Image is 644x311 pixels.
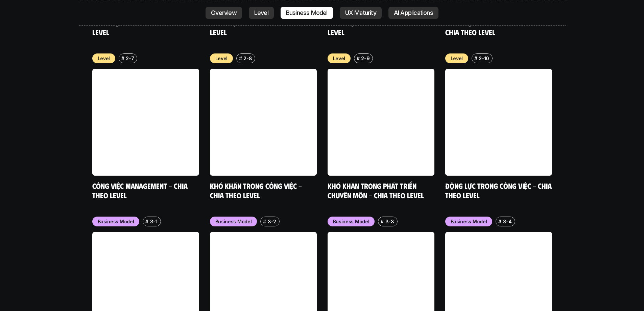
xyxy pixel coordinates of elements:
[451,55,463,62] p: Level
[503,218,512,225] p: 3-4
[243,55,252,62] p: 2-8
[281,7,333,19] a: Business Model
[98,55,110,62] p: Level
[498,219,501,224] h6: #
[206,7,242,19] a: Overview
[286,9,328,16] p: Business Model
[263,219,266,224] h6: #
[388,7,438,19] a: AI Applications
[98,218,134,225] p: Business Model
[474,56,477,61] h6: #
[381,219,384,224] h6: #
[340,7,382,19] a: UX Maturity
[333,55,345,62] p: Level
[145,219,148,224] h6: #
[210,18,302,37] a: Giai đoạn Define - Chia theo Level
[210,181,304,200] a: Khó khăn trong công việc - Chia theo Level
[357,56,360,61] h6: #
[394,9,433,16] p: AI Applications
[445,181,553,200] a: Động lực trong công việc - Chia theo Level
[215,218,252,225] p: Business Model
[92,18,197,37] a: Giai đoạn Discovery - Chia theo Level
[445,18,549,37] a: Giai đoạn Testing & Implement - Chia theo Level
[479,55,489,62] p: 2-10
[333,218,369,225] p: Business Model
[345,9,376,16] p: UX Maturity
[239,56,242,61] h6: #
[268,218,276,225] p: 3-2
[92,181,189,200] a: Công việc Management - Chia theo level
[249,7,274,19] a: Level
[451,218,487,225] p: Business Model
[328,181,424,200] a: Khó khăn trong phát triển chuyên môn - Chia theo level
[328,18,429,37] a: Giai đoạn Solution - Chia theo Level
[361,55,369,62] p: 2-9
[254,9,268,16] p: Level
[211,9,237,16] p: Overview
[126,55,134,62] p: 2-7
[121,56,124,61] h6: #
[150,218,158,225] p: 3-1
[385,218,394,225] p: 3-3
[215,55,228,62] p: Level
